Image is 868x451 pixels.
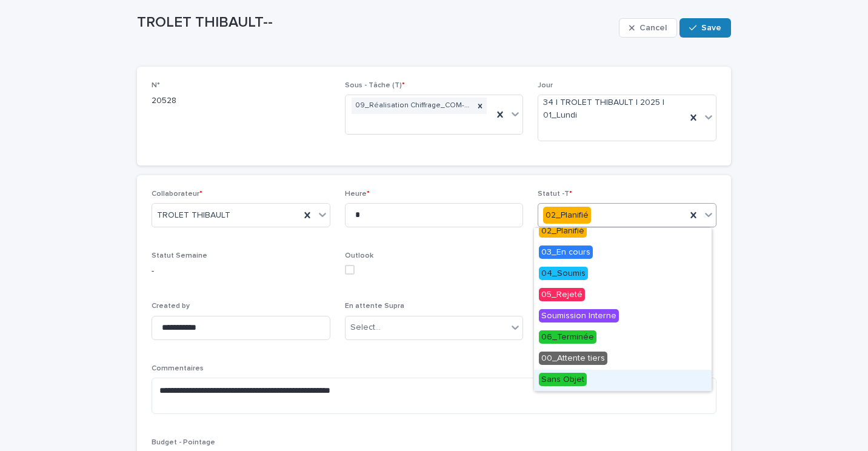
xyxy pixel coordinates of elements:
[152,252,207,259] span: Statut Semaine
[157,209,230,222] span: TROLET THIBAULT
[352,98,474,114] div: 09_Réalisation Chiffrage_COM-FR-04-2893037
[619,18,677,38] button: Cancel
[534,264,712,285] div: 04_Soumis
[538,190,572,198] span: Statut -T
[539,224,587,238] span: 02_Planifié
[345,302,404,310] span: En attente Supra
[679,18,731,38] button: Save
[539,309,619,322] span: Soumission Interne
[350,321,381,334] div: Select...
[152,302,190,310] span: Created by
[152,95,330,107] p: 20528
[539,267,588,280] span: 04_Soumis
[539,352,607,365] span: 00_Attente tiers
[152,82,160,89] span: N°
[543,96,681,122] span: 34 | TROLET THIBAULT | 2025 | 01_Lundi
[639,24,667,32] span: Cancel
[534,285,712,306] div: 05_Rejeté
[345,190,370,198] span: Heure
[543,207,591,224] div: 02_Planifié
[701,24,721,32] span: Save
[534,306,712,327] div: Soumission Interne
[534,349,712,370] div: 00_Attente tiers
[345,82,405,89] span: Sous - Tâche (T)
[345,252,373,259] span: Outlook
[534,221,712,242] div: 02_Planifié
[152,190,202,198] span: Collaborateur
[534,370,712,391] div: Sans Objet
[539,330,596,344] span: 06_Terminée
[137,14,614,32] p: TROLET THIBAULT--
[152,265,330,278] p: -
[152,439,215,446] span: Budget - Pointage
[152,365,204,372] span: Commentaires
[539,246,593,259] span: 03_En cours
[539,373,587,386] span: Sans Objet
[534,327,712,349] div: 06_Terminée
[534,242,712,264] div: 03_En cours
[539,288,585,301] span: 05_Rejeté
[538,82,553,89] span: Jour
